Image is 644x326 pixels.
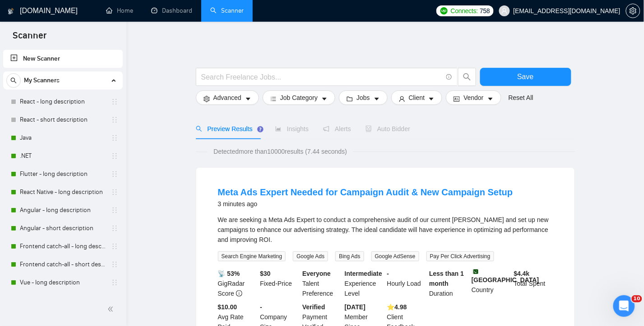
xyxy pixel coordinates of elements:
span: Client [409,93,425,103]
b: 📡 53% [218,270,240,277]
span: caret-down [428,95,435,102]
a: React - long description [20,93,106,111]
span: Insights [275,125,309,132]
span: holder [111,98,118,105]
a: Reset All [509,93,533,103]
a: React Native - long description [20,183,106,201]
div: Talent Preference [301,269,343,298]
span: search [7,77,20,84]
button: search [6,73,21,88]
img: 🇵🇰 [472,269,478,275]
a: Meta Ads Expert Needed for Campaign Audit & New Campaign Setup [218,187,513,197]
b: - [260,303,262,311]
span: user [501,8,508,14]
span: search [196,126,202,132]
span: Bing Ads [335,251,364,261]
span: Save [517,71,533,82]
span: caret-down [487,95,494,102]
span: 10 [632,295,642,302]
div: GigRadar Score [216,269,259,298]
a: New Scanner [10,50,116,68]
img: logo [8,4,14,19]
div: Hourly Load [385,269,428,298]
div: Experience Level [343,269,385,298]
span: Vendor [463,93,483,103]
span: folder [347,95,353,102]
button: userClientcaret-down [391,90,443,105]
button: barsJob Categorycaret-down [263,90,335,105]
div: Total Spent [512,269,555,298]
span: Jobs [357,93,370,103]
a: Angular - long description [20,201,106,219]
span: double-left [107,305,116,314]
span: holder [111,134,118,142]
span: holder [111,189,118,196]
a: homeHome [106,7,133,14]
input: Search Freelance Jobs... [201,71,442,83]
span: info-circle [236,290,242,297]
b: ⭐️ 4.98 [387,303,407,311]
a: setting [626,7,640,14]
b: Everyone [302,270,331,277]
div: Country [470,269,512,298]
span: Connects: [451,6,478,16]
span: holder [111,207,118,214]
span: info-circle [446,74,452,80]
button: settingAdvancedcaret-down [196,90,259,105]
span: Search Engine Marketing [218,251,286,261]
a: Frontend catch-all - short description [20,255,106,274]
span: Detected more than 10000 results (7.44 seconds) [207,146,353,156]
span: Auto Bidder [366,125,410,132]
span: 758 [480,6,490,16]
span: caret-down [245,95,251,102]
a: Flutter - long description [20,165,106,183]
span: bars [270,95,277,102]
div: 3 minutes ago [218,198,513,209]
a: searchScanner [210,7,244,14]
span: idcard [454,95,460,102]
b: Intermediate [345,270,382,277]
span: Preview Results [196,125,261,132]
div: We are seeking a Meta Ads Expert to conduct a comprehensive audit of our current ad campaigns and... [218,215,553,245]
span: setting [204,95,210,102]
a: dashboardDashboard [151,7,192,14]
b: - [387,270,389,277]
a: Java [20,129,106,147]
div: Duration [427,269,470,298]
span: caret-down [374,95,380,102]
span: Pay Per Click Advertising [426,251,494,261]
b: [GEOGRAPHIC_DATA] [472,269,539,283]
span: Google AdSense [371,251,419,261]
span: My Scanners [24,71,60,90]
a: Vue - short description [20,292,106,310]
button: idcardVendorcaret-down [446,90,501,105]
b: $10.00 [218,303,237,311]
span: holder [111,225,118,232]
span: holder [111,116,118,123]
iframe: Intercom live chat [613,295,635,317]
span: caret-down [321,95,328,102]
span: holder [111,170,118,178]
span: search [459,73,476,81]
span: holder [111,243,118,250]
span: Advanced [213,93,241,103]
span: Job Category [280,93,318,103]
a: Frontend catch-all - long description [20,237,106,255]
span: user [399,95,405,102]
span: Google Ads [293,251,328,261]
span: holder [111,261,118,268]
span: holder [111,279,118,286]
b: Less than 1 month [429,270,464,287]
button: search [458,68,476,86]
a: Vue - long description [20,274,106,292]
span: Alerts [323,125,351,132]
button: folderJobscaret-down [339,90,388,105]
a: .NET [20,147,106,165]
a: Angular - short description [20,219,106,237]
li: New Scanner [3,50,123,68]
b: Verified [302,303,325,311]
span: holder [111,152,118,160]
span: notification [323,126,329,132]
a: React - short description [20,111,106,129]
